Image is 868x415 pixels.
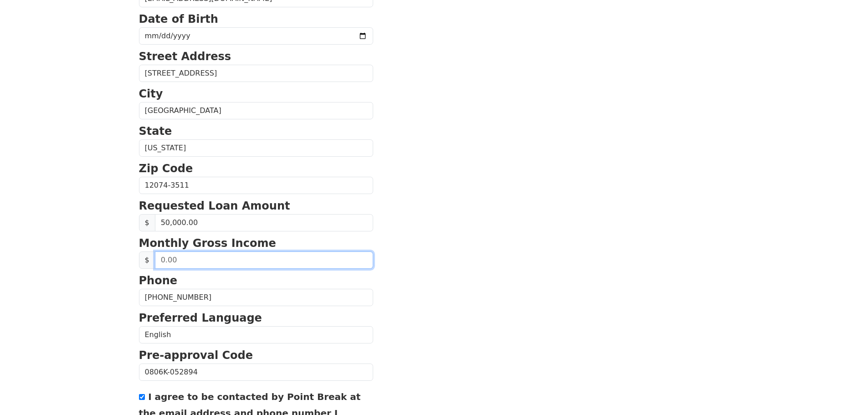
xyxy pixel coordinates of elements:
input: Street Address [139,65,373,82]
p: Monthly Gross Income [139,235,373,251]
strong: Phone [139,274,178,287]
strong: Date of Birth [139,13,218,26]
strong: Pre-approval Code [139,349,253,362]
strong: Requested Loan Amount [139,200,290,212]
strong: Preferred Language [139,312,262,324]
strong: State [139,125,172,138]
strong: City [139,87,163,100]
input: 0.00 [155,251,373,269]
input: Phone [139,289,373,306]
input: Zip Code [139,177,373,194]
input: City [139,102,373,119]
strong: Street Address [139,50,231,63]
span: $ [139,214,155,231]
strong: Zip Code [139,162,193,175]
span: $ [139,251,155,269]
input: Requested Loan Amount [155,214,373,231]
input: Pre-approval Code [139,364,373,381]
